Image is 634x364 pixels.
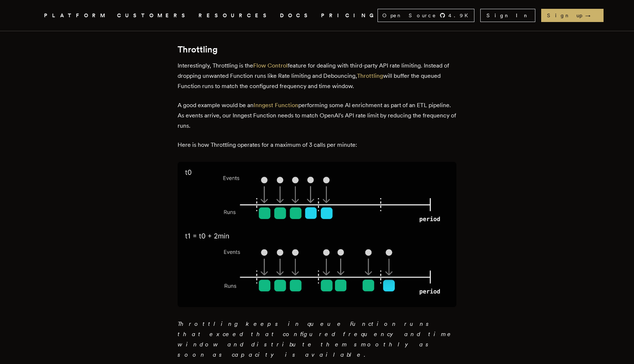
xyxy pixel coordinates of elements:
span: 4.9 K [448,12,473,19]
span: → [585,12,598,19]
span: Open Source [382,12,437,19]
p: A good example would be an performing some AI enrichment as part of an ETL pipeline. As events ar... [178,100,456,131]
a: Throttling [357,72,383,79]
a: Sign In [480,9,535,22]
p: Here is how Throttling operates for a maximum of 3 calls per minute: [178,140,456,150]
h2: Throttling [178,44,456,55]
img: Throttling does not prevent Function Runs but distribute them in time. Any events arriving outsid... [178,162,456,307]
a: DOCS [280,11,312,20]
button: RESOURCES [198,11,271,20]
a: CUSTOMERS [117,11,190,20]
em: Throttling keeps in queue Function runs that exceed that configured frequency and time window and... [178,320,454,358]
p: Interestingly, Throttling is the feature for dealing with third-party API rate limiting. Instead ... [178,61,456,91]
a: PRICING [321,11,378,20]
button: PLATFORM [44,11,108,20]
a: Inngest Function [254,102,298,109]
a: Sign up [541,9,604,22]
a: Flow Control [253,62,288,69]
